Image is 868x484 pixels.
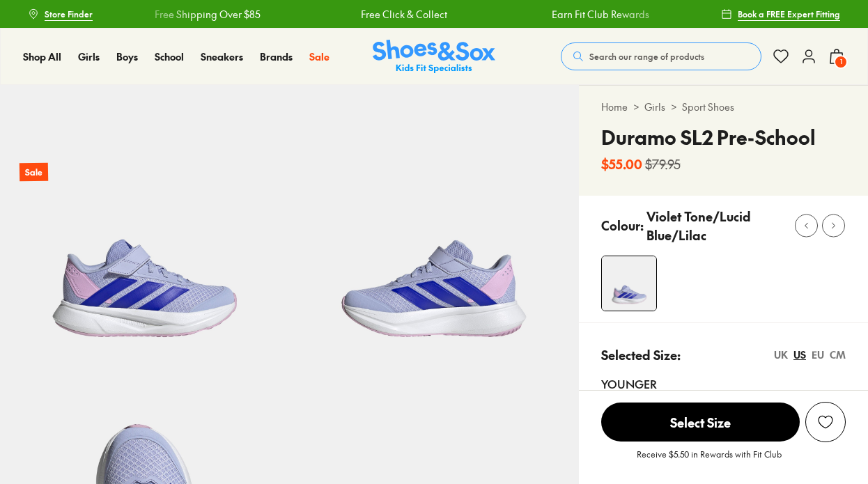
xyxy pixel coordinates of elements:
[601,100,628,114] a: Home
[373,40,495,74] img: SNS_Logo_Responsive.svg
[45,8,93,20] span: Store Finder
[644,100,665,114] a: Girls
[601,155,642,173] b: $55.00
[805,402,846,442] button: Add to Wishlist
[682,100,734,114] a: Sport Shoes
[602,256,656,311] img: 4-524415_1
[488,7,585,22] a: Earn Fit Club Rewards
[637,448,782,473] p: Receive $5.50 in Rewards with Fit Club
[297,7,383,22] a: Free Click & Collect
[289,85,578,374] img: 5-524416_1
[260,49,293,64] a: Brands
[309,49,330,63] span: Sale
[646,207,784,244] p: Violet Tone/Lucid Blue/Lilac
[260,49,293,63] span: Brands
[601,345,681,364] p: Selected Size:
[601,216,644,235] p: Colour:
[78,49,100,64] a: Girls
[155,49,184,63] span: School
[601,403,800,442] span: Select Size
[91,7,196,22] a: Free Shipping Over $85
[721,1,840,26] a: Book a FREE Expert Fitting
[645,155,681,173] s: $79.95
[561,42,761,70] button: Search our range of products
[830,348,846,362] div: CM
[601,375,846,392] div: Younger
[680,7,786,22] a: Free Shipping Over $85
[23,49,61,64] a: Shop All
[78,49,100,63] span: Girls
[20,163,48,182] p: Sale
[601,402,800,442] button: Select Size
[373,40,495,74] a: Shoes & Sox
[793,348,806,362] div: US
[601,123,816,152] h4: Duramo SL2 Pre-School
[201,49,243,64] a: Sneakers
[309,49,330,64] a: Sale
[828,41,845,72] button: 1
[155,49,184,64] a: School
[201,49,243,63] span: Sneakers
[23,49,61,63] span: Shop All
[738,8,840,20] span: Book a FREE Expert Fitting
[14,391,70,442] iframe: Gorgias live chat messenger
[812,348,824,362] div: EU
[116,49,138,64] a: Boys
[589,50,704,63] span: Search our range of products
[774,348,788,362] div: UK
[116,49,138,63] span: Boys
[601,100,846,114] div: > >
[28,1,93,26] a: Store Finder
[834,55,848,69] span: 1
